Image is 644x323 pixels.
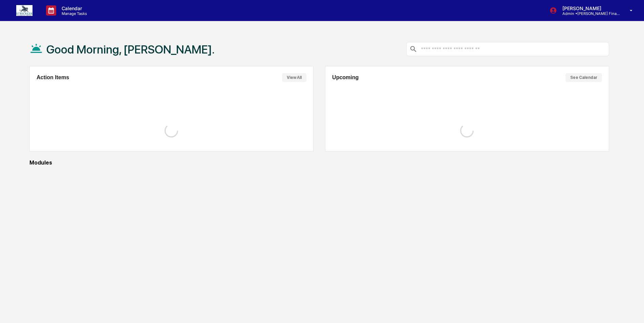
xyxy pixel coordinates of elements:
[56,5,90,11] p: Calendar
[56,11,90,16] p: Manage Tasks
[565,73,602,82] button: See Calendar
[46,43,215,56] h1: Good Morning, [PERSON_NAME].
[37,74,69,81] h2: Action Items
[332,74,359,81] h2: Upcoming
[29,159,609,166] div: Modules
[282,73,306,82] button: View All
[16,5,33,16] img: logo
[557,11,620,16] p: Admin • [PERSON_NAME] Financial Group
[557,5,620,11] p: [PERSON_NAME]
